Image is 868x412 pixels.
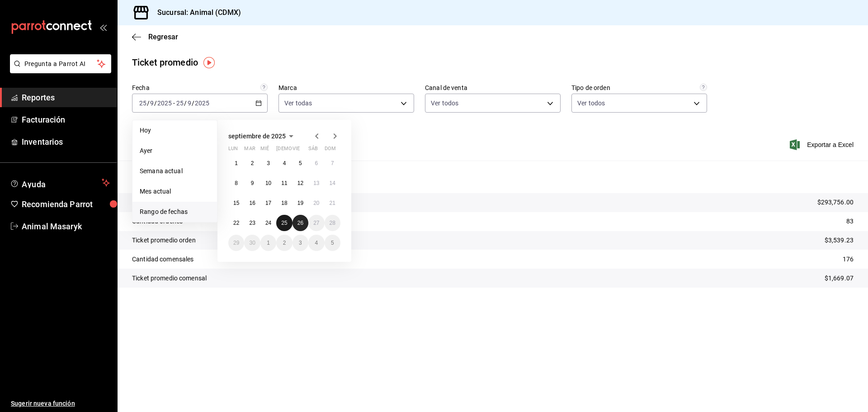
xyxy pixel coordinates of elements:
[267,160,270,166] abbr: 3 de septiembre de 2025
[22,114,110,126] span: Facturación
[700,84,707,91] svg: Todas las órdenes contabilizan 1 comensal a excepción de órdenes de mesa con comensales obligator...
[147,99,150,107] span: /
[292,235,308,251] button: 3 de octubre de 2025
[132,33,178,41] button: Regresar
[140,126,210,135] span: Hoy
[325,155,340,171] button: 7 de septiembre de 2025
[276,175,292,191] button: 11 de septiembre de 2025
[825,274,854,283] p: $1,669.07
[140,207,210,217] span: Rango de fechas
[276,215,292,231] button: 25 de septiembre de 2025
[233,220,239,226] abbr: 22 de septiembre de 2025
[132,171,854,182] p: Resumen
[176,99,184,107] input: --
[244,215,260,231] button: 23 de septiembre de 2025
[283,240,286,246] abbr: 2 de octubre de 2025
[233,200,239,206] abbr: 15 de septiembre de 2025
[244,235,260,251] button: 30 de septiembre de 2025
[315,240,318,246] abbr: 4 de octubre de 2025
[132,85,268,91] label: Fecha
[139,99,147,107] input: --
[235,160,238,166] abbr: 1 de septiembre de 2025
[154,99,157,107] span: /
[313,220,319,226] abbr: 27 de septiembre de 2025
[292,215,308,231] button: 26 de septiembre de 2025
[203,57,215,68] button: Tooltip marker
[228,131,297,142] button: septiembre de 2025
[308,235,324,251] button: 4 de octubre de 2025
[325,235,340,251] button: 5 de octubre de 2025
[99,24,107,31] button: open_drawer_menu
[325,175,340,191] button: 14 de septiembre de 2025
[276,146,330,155] abbr: jueves
[281,200,287,206] abbr: 18 de septiembre de 2025
[292,175,308,191] button: 12 de septiembre de 2025
[24,59,97,69] span: Pregunta a Parrot AI
[228,155,244,171] button: 1 de septiembre de 2025
[150,99,154,107] input: --
[281,180,287,186] abbr: 11 de septiembre de 2025
[331,160,334,166] abbr: 7 de septiembre de 2025
[132,236,196,245] p: Ticket promedio orden
[325,195,340,211] button: 21 de septiembre de 2025
[308,146,318,155] abbr: sábado
[792,139,854,150] span: Exportar a Excel
[325,146,336,155] abbr: domingo
[313,180,319,186] abbr: 13 de septiembre de 2025
[325,215,340,231] button: 28 de septiembre de 2025
[140,187,210,196] span: Mes actual
[315,160,318,166] abbr: 6 de septiembre de 2025
[308,175,324,191] button: 13 de septiembre de 2025
[228,175,244,191] button: 8 de septiembre de 2025
[260,84,268,91] svg: Información delimitada a máximo 62 días.
[331,240,334,246] abbr: 5 de octubre de 2025
[284,99,312,108] span: Ver todas
[244,146,255,155] abbr: martes
[150,7,241,18] h3: Sucursal: Animal (CDMX)
[292,195,308,211] button: 19 de septiembre de 2025
[6,66,111,75] a: Pregunta a Parrot AI
[276,235,292,251] button: 2 de octubre de 2025
[249,240,255,246] abbr: 30 de septiembre de 2025
[292,155,308,171] button: 5 de septiembre de 2025
[297,180,303,186] abbr: 12 de septiembre de 2025
[22,220,110,232] span: Animal Masaryk
[148,33,178,41] span: Regresar
[132,56,198,69] div: Ticket promedio
[276,155,292,171] button: 4 de septiembre de 2025
[249,220,255,226] abbr: 23 de septiembre de 2025
[22,136,110,148] span: Inventarios
[194,99,210,107] input: ----
[281,220,287,226] abbr: 25 de septiembre de 2025
[330,180,335,186] abbr: 14 de septiembre de 2025
[260,146,269,155] abbr: miércoles
[308,155,324,171] button: 6 de septiembre de 2025
[22,91,110,104] span: Reportes
[297,200,303,206] abbr: 19 de septiembre de 2025
[244,155,260,171] button: 2 de septiembre de 2025
[299,160,302,166] abbr: 5 de septiembre de 2025
[825,236,854,245] p: $3,539.23
[22,198,110,210] span: Recomienda Parrot
[308,215,324,231] button: 27 de septiembre de 2025
[425,85,561,91] label: Canal de venta
[260,175,276,191] button: 10 de septiembre de 2025
[11,399,110,408] span: Sugerir nueva función
[157,99,172,107] input: ----
[283,160,286,166] abbr: 4 de septiembre de 2025
[571,85,707,91] label: Tipo de orden
[846,217,854,226] p: 83
[313,200,319,206] abbr: 20 de septiembre de 2025
[297,220,303,226] abbr: 26 de septiembre de 2025
[140,146,210,156] span: Ayer
[244,195,260,211] button: 16 de septiembre de 2025
[228,235,244,251] button: 29 de septiembre de 2025
[260,235,276,251] button: 1 de octubre de 2025
[265,220,271,226] abbr: 24 de septiembre de 2025
[265,180,271,186] abbr: 10 de septiembre de 2025
[244,175,260,191] button: 9 de septiembre de 2025
[249,200,255,206] abbr: 16 de septiembre de 2025
[843,255,854,264] p: 176
[22,177,98,188] span: Ayuda
[10,54,111,73] button: Pregunta a Parrot AI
